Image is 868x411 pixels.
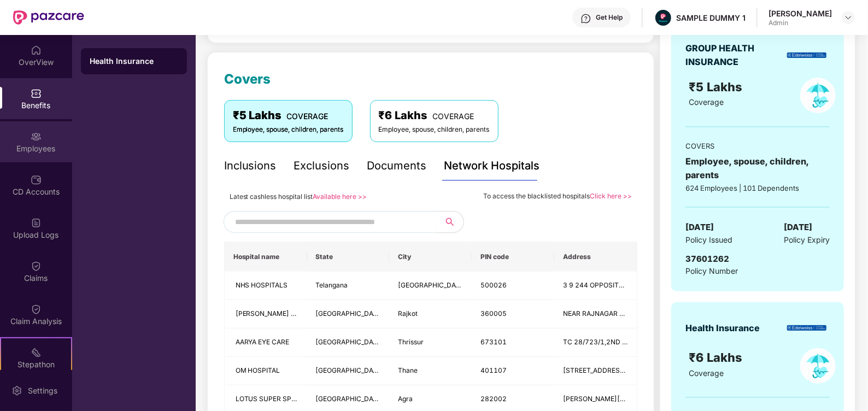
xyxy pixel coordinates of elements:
img: svg+xml;base64,PHN2ZyBpZD0iQmVuZWZpdHMiIHhtbG5zPSJodHRwOi8vd3d3LnczLm9yZy8yMDAwL3N2ZyIgd2lkdGg9Ij... [31,88,42,99]
span: Hospital name [233,253,298,261]
div: Network Hospitals [444,157,540,174]
span: [DATE] [784,221,812,234]
span: [GEOGRAPHIC_DATA] [316,338,384,346]
div: Get Help [596,13,623,22]
td: 3 9 244 OPPOSITE PUNJAB NATIONAL BANK, WEST MARREDPALLY NEAR SYED JALAL GARDENS [554,272,637,300]
span: Coverage [689,97,724,107]
div: [PERSON_NAME] [769,8,832,19]
td: Secunderabad [389,272,472,300]
span: 37601262 [685,254,729,264]
span: [GEOGRAPHIC_DATA] [316,309,384,318]
img: Pazcare_Alternative_logo-01-01.png [655,10,671,26]
div: Settings [25,385,61,396]
img: svg+xml;base64,PHN2ZyBpZD0iQ0RfQWNjb3VudHMiIGRhdGEtbmFtZT0iQ0QgQWNjb3VudHMiIHhtbG5zPSJodHRwOi8vd3... [31,174,42,185]
img: svg+xml;base64,PHN2ZyBpZD0iQ2xhaW0iIHhtbG5zPSJodHRwOi8vd3d3LnczLm9yZy8yMDAwL3N2ZyIgd2lkdGg9IjIwIi... [31,261,42,272]
td: Kerala [307,328,390,357]
img: svg+xml;base64,PHN2ZyBpZD0iU2V0dGluZy0yMHgyMCIgeG1sbnM9Imh0dHA6Ly93d3cudzMub3JnLzIwMDAvc3ZnIiB3aW... [11,385,22,396]
span: Policy Number [685,266,738,275]
div: Employee, spouse, children, parents [233,125,344,135]
span: Policy Expiry [784,234,830,246]
td: NHS HOSPITALS [225,272,307,300]
td: AARYA EYE CARE [225,328,307,357]
span: Latest cashless hospital list [230,192,313,201]
span: 401107 [480,366,507,374]
span: 360005 [480,309,507,318]
div: Inclusions [224,157,277,174]
div: Stepathon [1,359,71,370]
th: Address [554,242,637,272]
span: TC 28/723/1,2ND FLOOR PALLITHANAM, BUS STAND [563,338,733,346]
td: Thane [389,357,472,385]
th: State [307,242,390,272]
img: policyIcon [800,348,836,384]
span: [GEOGRAPHIC_DATA] [316,395,384,403]
img: insurerLogo [787,325,826,331]
div: COVERS [685,140,830,151]
span: Thane [398,366,418,374]
img: svg+xml;base64,PHN2ZyBpZD0iQ2xhaW0iIHhtbG5zPSJodHRwOi8vd3d3LnczLm9yZy8yMDAwL3N2ZyIgd2lkdGg9IjIwIi... [31,304,42,315]
th: PIN code [472,242,554,272]
div: Admin [769,19,832,27]
span: Coverage [689,368,724,378]
img: New Pazcare Logo [13,10,84,25]
td: NEAR RAJNAGAR CHOWK NANA MUVA MAIN ROAD, BESIDE SURYAMUKHI HANUMAN TEMPLE [554,300,637,328]
span: Thrissur [398,338,424,346]
img: insurerLogo [787,52,826,58]
td: BUNGLOW NO.3 GAURAV ROW HOUSE, OPP MANGAL NAGAR LAST BUS STOP NUMBER 15 [554,357,637,385]
span: Address [563,253,628,261]
span: 500026 [480,281,507,289]
span: ₹5 Lakhs [689,80,746,94]
td: TC 28/723/1,2ND FLOOR PALLITHANAM, BUS STAND [554,328,637,357]
span: 673101 [480,338,507,346]
th: Hospital name [225,242,307,272]
span: To access the blacklisted hospitals [483,192,590,200]
div: Employee, spouse, children, parents [685,155,830,182]
td: Maharashtra [307,357,390,385]
td: Telangana [307,272,390,300]
td: Rajkot [389,300,472,328]
div: ₹6 Lakhs [379,107,490,124]
a: Click here >> [590,192,632,200]
span: Telangana [316,281,348,289]
span: NHS HOSPITALS [236,281,288,289]
span: [GEOGRAPHIC_DATA] [398,281,466,289]
img: svg+xml;base64,PHN2ZyBpZD0iRW1wbG95ZWVzIiB4bWxucz0iaHR0cDovL3d3dy53My5vcmcvMjAwMC9zdmciIHdpZHRoPS... [31,131,42,142]
img: svg+xml;base64,PHN2ZyBpZD0iSG9tZSIgeG1sbnM9Imh0dHA6Ly93d3cudzMub3JnLzIwMDAvc3ZnIiB3aWR0aD0iMjAiIG... [31,45,42,56]
td: OM HOSPITAL [225,357,307,385]
span: Policy Issued [685,234,732,246]
span: Agra [398,395,413,403]
span: Covers [224,71,271,87]
span: [DATE] [685,221,714,234]
span: COVERAGE [433,111,474,121]
div: Exclusions [294,157,350,174]
div: Documents [367,157,427,174]
div: SAMPLE DUMMY 1 [676,13,746,23]
div: Health Insurance [90,56,178,67]
div: ₹5 Lakhs [233,107,344,124]
img: svg+xml;base64,PHN2ZyBpZD0iSGVscC0zMngzMiIgeG1sbnM9Imh0dHA6Ly93d3cudzMub3JnLzIwMDAvc3ZnIiB3aWR0aD... [580,13,591,24]
div: Health Insurance [685,321,760,335]
span: Rajkot [398,309,418,318]
span: [STREET_ADDRESS] LAST BUS STOP NUMBER 15 [563,366,721,374]
span: 282002 [480,395,507,403]
div: Employee, spouse, children, parents [379,125,490,135]
span: AARYA EYE CARE [236,338,290,346]
div: GROUP HEALTH INSURANCE [685,42,781,69]
img: svg+xml;base64,PHN2ZyBpZD0iVXBsb2FkX0xvZ3MiIGRhdGEtbmFtZT0iVXBsb2FkIExvZ3MiIHhtbG5zPSJodHRwOi8vd3... [31,218,42,228]
th: City [389,242,472,272]
span: COVERAGE [287,111,329,121]
span: OM HOSPITAL [236,366,280,374]
div: 624 Employees | 101 Dependents [685,183,830,193]
span: LOTUS SUPER SPECIALITY HOSPITAL [236,395,355,403]
span: search [437,218,464,226]
span: [GEOGRAPHIC_DATA] [316,366,384,374]
a: Available here >> [313,192,367,201]
td: Thrissur [389,328,472,357]
td: Gujarat [307,300,390,328]
img: svg+xml;base64,PHN2ZyB4bWxucz0iaHR0cDovL3d3dy53My5vcmcvMjAwMC9zdmciIHdpZHRoPSIyMSIgaGVpZ2h0PSIyMC... [31,347,42,358]
span: [PERSON_NAME] Eye Hospitals Pvt Ltd [236,309,356,318]
td: Netradeep Maxivision Eye Hospitals Pvt Ltd [225,300,307,328]
button: search [437,211,464,233]
span: ₹6 Lakhs [689,350,746,365]
img: policyIcon [800,78,836,113]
